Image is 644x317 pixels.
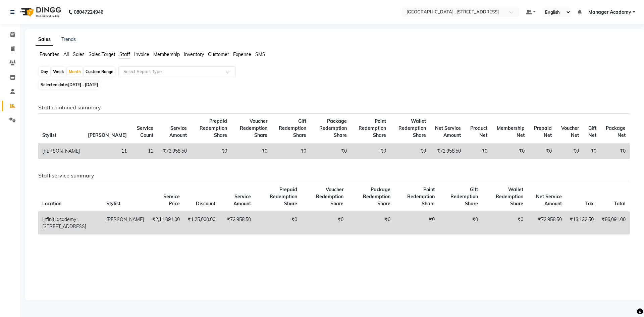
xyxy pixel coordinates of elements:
[310,143,351,159] td: ₹0
[84,143,131,159] td: 11
[102,212,148,234] td: [PERSON_NAME]
[585,201,594,207] span: Tax
[89,51,115,57] span: Sales Target
[153,51,180,57] span: Membership
[38,143,84,159] td: [PERSON_NAME]
[231,143,271,159] td: ₹0
[39,67,50,76] div: Day
[527,212,566,234] td: ₹72,958.50
[67,67,83,76] div: Month
[556,143,583,159] td: ₹0
[491,143,529,159] td: ₹0
[73,51,85,57] span: Sales
[536,194,562,207] span: Net Service Amount
[359,118,386,138] span: Point Redemption Share
[394,212,439,234] td: ₹0
[588,9,631,16] span: Manager Academy
[319,118,347,138] span: Package Redemption Share
[398,118,426,138] span: Wallet Redemption Share
[169,125,187,138] span: Service Amount
[208,51,229,57] span: Customer
[470,125,487,138] span: Product Net
[233,51,251,57] span: Expense
[407,187,435,207] span: Point Redemption Share
[88,132,127,138] span: [PERSON_NAME]
[134,51,149,57] span: Invoice
[38,172,630,179] h6: Staff service summary
[38,104,630,111] h6: Staff combined summary
[84,67,115,76] div: Custom Range
[255,212,301,234] td: ₹0
[598,212,630,234] td: ₹86,091.00
[435,125,461,138] span: Net Service Amount
[600,143,630,159] td: ₹0
[482,212,527,234] td: ₹0
[588,125,596,138] span: Gift Net
[240,118,267,138] span: Voucher Redemption Share
[63,51,69,57] span: All
[163,194,180,207] span: Service Price
[351,143,390,159] td: ₹0
[157,143,191,159] td: ₹72,958.50
[430,143,465,159] td: ₹72,958.50
[68,82,98,87] span: [DATE] - [DATE]
[137,125,153,138] span: Service Count
[566,212,598,234] td: ₹13,132.50
[255,51,265,57] span: SMS
[42,132,56,138] span: Stylist
[39,81,100,89] span: Selected date:
[583,143,600,159] td: ₹0
[38,212,102,234] td: Infiniti academy , [STREET_ADDRESS]
[17,3,63,21] img: logo
[40,51,59,57] span: Favorites
[42,201,61,207] span: Location
[561,125,579,138] span: Voucher Net
[606,125,626,138] span: Package Net
[74,3,103,21] b: 08047224946
[36,34,53,46] a: Sales
[184,212,219,234] td: ₹1,25,000.00
[363,187,390,207] span: Package Redemption Share
[614,201,626,207] span: Total
[131,143,157,159] td: 11
[496,187,523,207] span: Wallet Redemption Share
[347,212,394,234] td: ₹0
[233,194,251,207] span: Service Amount
[196,201,215,207] span: Discount
[200,118,227,138] span: Prepaid Redemption Share
[61,36,76,42] a: Trends
[439,212,482,234] td: ₹0
[219,212,255,234] td: ₹72,958.50
[148,212,184,234] td: ₹2,11,091.00
[450,187,478,207] span: Gift Redemption Share
[106,201,120,207] span: Stylist
[271,143,310,159] td: ₹0
[301,212,347,234] td: ₹0
[497,125,525,138] span: Membership Net
[534,125,552,138] span: Prepaid Net
[390,143,430,159] td: ₹0
[119,51,130,57] span: Staff
[51,67,66,76] div: Week
[270,187,297,207] span: Prepaid Redemption Share
[316,187,343,207] span: Voucher Redemption Share
[279,118,306,138] span: Gift Redemption Share
[184,51,204,57] span: Inventory
[529,143,556,159] td: ₹0
[191,143,231,159] td: ₹0
[465,143,491,159] td: ₹0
